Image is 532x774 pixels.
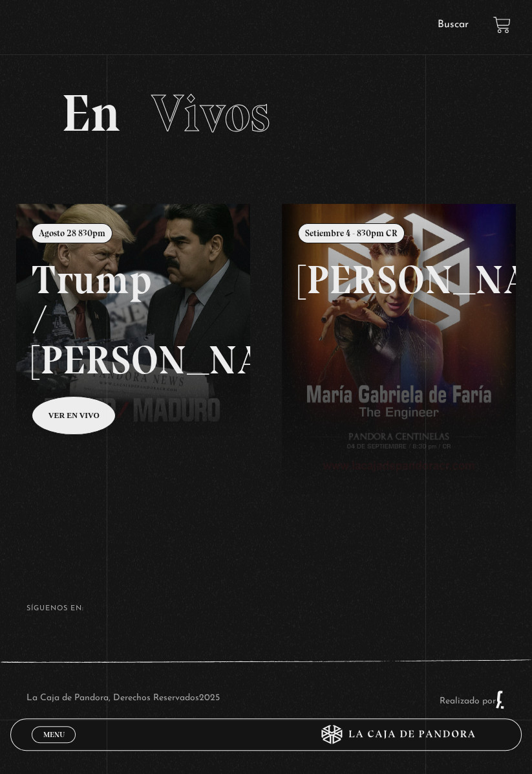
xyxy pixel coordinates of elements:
a: Buscar [438,19,469,30]
a: View your shopping cart [493,16,511,34]
span: Vivos [151,82,270,144]
span: Cerrar [39,742,69,751]
h4: SÍguenos en: [27,605,505,612]
a: Realizado por [440,696,505,706]
p: La Caja de Pandora, Derechos Reservados 2025 [27,690,220,709]
span: Menu [43,731,65,738]
h2: En [61,87,470,139]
